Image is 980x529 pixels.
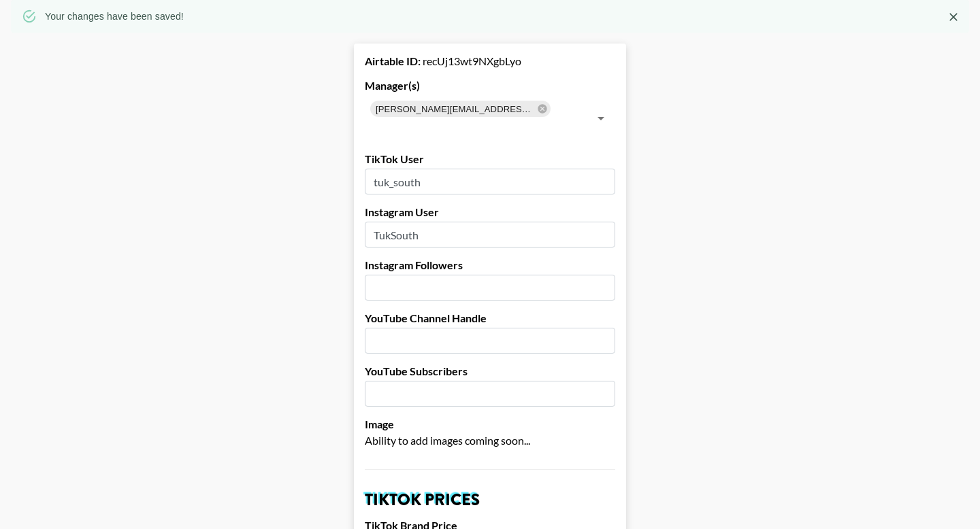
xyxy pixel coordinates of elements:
div: [PERSON_NAME][EMAIL_ADDRESS][DOMAIN_NAME] [370,101,551,117]
span: [PERSON_NAME][EMAIL_ADDRESS][DOMAIN_NAME] [370,101,540,117]
button: Open [591,109,610,128]
label: TikTok User [365,152,615,166]
label: YouTube Subscribers [365,364,615,378]
label: Image [365,417,615,431]
label: Instagram User [365,205,615,219]
label: Manager(s) [365,79,615,92]
h2: TikTok Prices [365,492,615,508]
button: Close [943,7,964,27]
label: YouTube Channel Handle [365,311,615,325]
strong: Airtable ID: [365,54,421,67]
div: Your changes have been saved! [45,4,184,29]
label: Instagram Followers [365,258,615,272]
span: Ability to add images coming soon... [365,434,530,447]
div: recUj13wt9NXgbLyo [365,54,615,68]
